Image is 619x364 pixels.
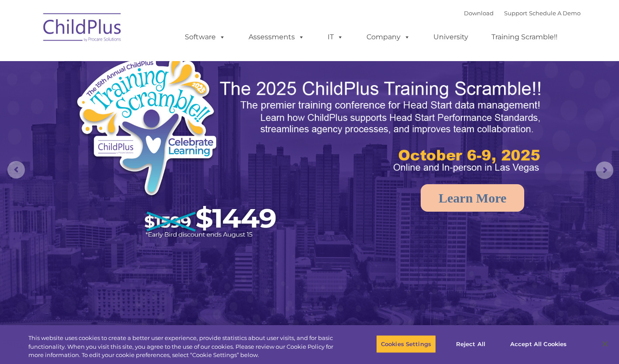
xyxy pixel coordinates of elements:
[464,10,581,17] font: |
[505,335,571,353] button: Accept All Cookies
[483,28,566,46] a: Training Scramble!!
[319,28,352,46] a: IT
[595,334,615,354] button: Close
[376,335,436,353] button: Cookies Settings
[176,28,234,46] a: Software
[28,334,340,360] div: This website uses cookies to create a better user experience, provide statistics about user visit...
[421,184,524,212] a: Learn More
[425,28,477,46] a: University
[121,58,148,64] span: Last name
[443,335,498,353] button: Reject All
[121,93,159,100] span: Phone number
[504,10,527,17] a: Support
[358,28,419,46] a: Company
[39,7,126,51] img: ChildPlus by Procare Solutions
[464,10,494,17] a: Download
[240,28,313,46] a: Assessments
[529,10,581,17] a: Schedule A Demo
